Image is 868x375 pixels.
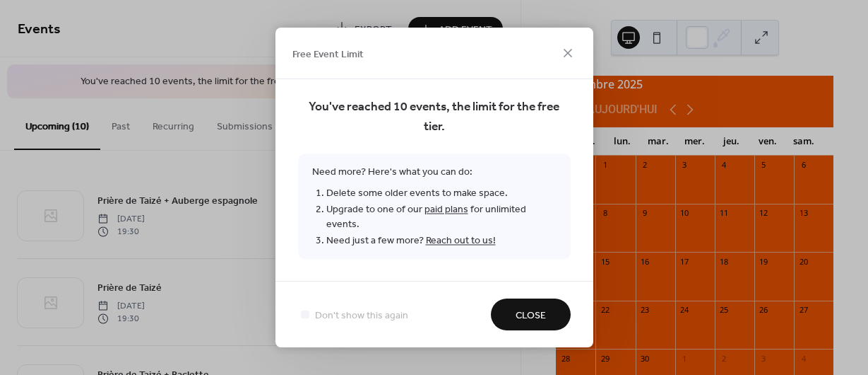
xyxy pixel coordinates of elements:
[292,47,364,62] span: Free Event Limit
[491,299,571,330] button: Close
[298,154,571,260] span: Need more? Here's what you can do:
[326,202,557,233] li: Upgrade to one of our for unlimited events.
[424,200,468,219] a: paid plans
[326,185,557,202] li: Delete some older events to make space.
[516,308,546,323] span: Close
[326,233,557,249] li: Need just a few more?
[298,98,571,137] span: You've reached 10 events, the limit for the free tier.
[426,231,496,250] a: Reach out to us!
[315,308,408,323] span: Don't show this again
